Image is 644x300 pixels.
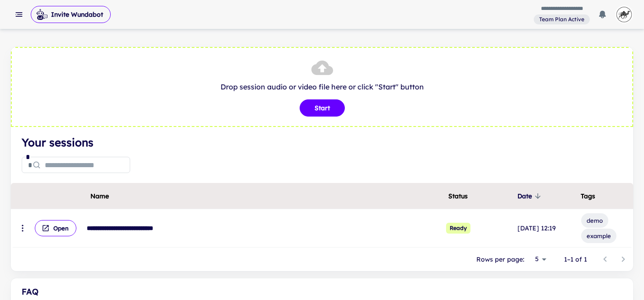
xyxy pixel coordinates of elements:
span: Name [90,191,109,202]
div: scrollable content [11,183,633,248]
span: Tags [581,191,595,202]
span: Date [517,191,544,202]
img: photoURL [615,5,633,23]
span: Invite Wundabot to record a meeting [31,5,111,23]
span: View and manage your current plan and billing details. [534,14,590,23]
p: 1–1 of 1 [564,254,587,264]
span: Status [448,191,468,202]
span: Team Plan Active [536,15,588,23]
span: demo [581,216,608,225]
h4: Your sessions [22,134,622,150]
div: 5 [528,253,550,266]
span: Ready [446,223,470,234]
span: example [581,231,616,240]
p: Drop session audio or video file here or click "Start" button [21,81,623,92]
div: FAQ [22,286,622,298]
button: Start [300,99,345,117]
td: [DATE] 12:19 [516,209,579,248]
button: Invite Wundabot [31,6,111,23]
a: View and manage your current plan and billing details. [534,14,590,25]
p: Rows per page: [476,254,524,264]
button: Open [35,220,76,236]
